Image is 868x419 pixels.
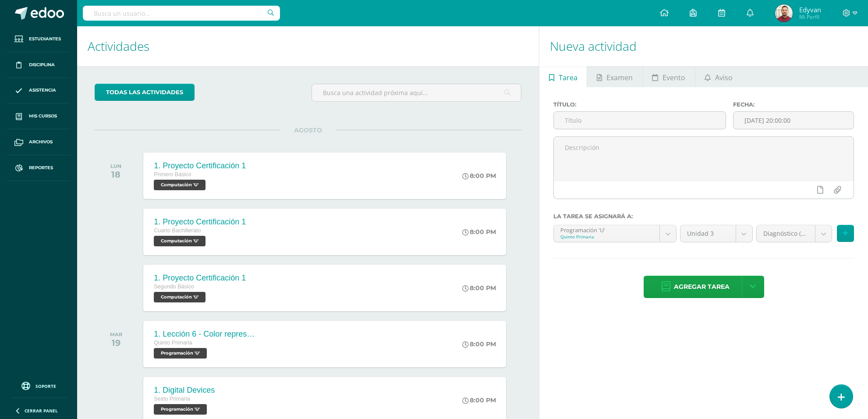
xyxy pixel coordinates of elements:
[83,6,280,21] input: Busca un usuario...
[643,66,695,87] a: Evento
[560,225,653,234] div: Programación 'U'
[539,66,587,87] a: Tarea
[733,101,854,108] label: Fecha:
[799,13,821,21] span: Mi Perfil
[606,67,633,88] span: Examen
[154,292,205,302] span: Computación 'U'
[7,129,70,155] a: Archivos
[687,225,729,242] span: Unidad 3
[88,26,528,66] h1: Actividades
[29,36,61,43] span: Estudiantes
[154,180,205,190] span: Computación 'U'
[110,169,121,180] div: 18
[154,273,246,283] div: 1. Proyecto Certificación 1
[11,380,67,391] a: Soporte
[7,78,70,104] a: Asistencia
[7,52,70,78] a: Disciplina
[312,84,521,101] input: Busca una actividad próxima aquí...
[462,228,496,236] div: 8:00 PM
[7,155,70,181] a: Reportes
[154,236,205,246] span: Computación 'U'
[663,67,685,88] span: Evento
[799,5,821,14] span: Edyvan
[553,101,726,108] label: Título:
[110,337,122,348] div: 19
[110,163,121,169] div: LUN
[7,103,70,129] a: Mis cursos
[462,284,496,292] div: 8:00 PM
[29,138,53,146] span: Archivos
[154,161,246,170] div: 1. Proyecto Certificación 1
[462,172,496,180] div: 8:00 PM
[553,213,854,220] label: La tarea se asignará a:
[559,67,577,88] span: Tarea
[110,331,122,337] div: MAR
[154,330,259,339] div: 1. Lección 6 - Color representation
[560,234,653,240] div: Quinto Primaria
[554,112,725,129] input: Título
[554,225,676,242] a: Programación 'U'Quinto Primaria
[154,386,215,395] div: 1. Digital Devices
[154,348,207,359] span: Programación 'U'
[550,26,857,66] h1: Nueva actividad
[462,340,496,348] div: 8:00 PM
[35,383,56,389] span: Soporte
[29,113,57,120] span: Mis cursos
[29,164,53,171] span: Reportes
[154,396,190,402] span: Sexto Primaria
[95,84,195,101] a: todas las Actividades
[733,112,854,129] input: Fecha de entrega
[280,126,336,134] span: AGOSTO
[680,225,752,242] a: Unidad 3
[715,67,733,88] span: Aviso
[154,404,207,415] span: Programación 'U'
[587,66,642,87] a: Examen
[25,408,58,414] span: Cerrar panel
[29,87,56,94] span: Asistencia
[674,276,730,298] span: Agregar tarea
[695,66,742,87] a: Aviso
[154,217,246,227] div: 1. Proyecto Certificación 1
[757,225,832,242] a: Diagnóstico (10.0%)
[462,396,496,404] div: 8:00 PM
[154,227,201,234] span: Cuarto Bachillerato
[154,171,191,178] span: Primero Básico
[7,26,70,52] a: Estudiantes
[775,4,793,22] img: da03261dcaf1cb13c371f5bf6591c7ff.png
[763,225,808,242] span: Diagnóstico (10.0%)
[154,340,192,346] span: Quinto Primaria
[29,61,55,68] span: Disciplina
[154,284,194,290] span: Segundo Básico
